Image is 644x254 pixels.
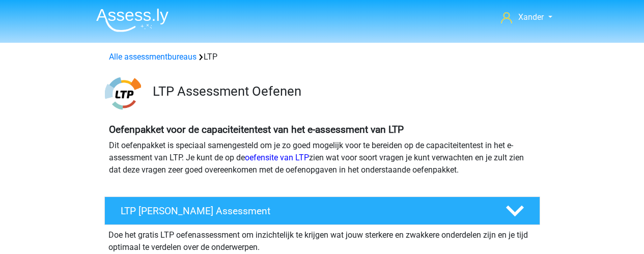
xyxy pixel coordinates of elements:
h3: LTP Assessment Oefenen [153,83,532,99]
h4: LTP [PERSON_NAME] Assessment [121,205,489,217]
img: Assessly [96,8,169,32]
b: Oefenpakket voor de capaciteitentest van het e-assessment van LTP [109,124,404,135]
a: LTP [PERSON_NAME] Assessment [100,196,544,225]
a: Alle assessmentbureaus [109,52,197,62]
div: LTP [105,51,540,63]
span: Xander [518,12,544,22]
p: Dit oefenpakket is speciaal samengesteld om je zo goed mogelijk voor te bereiden op de capaciteit... [109,139,536,176]
a: oefensite van LTP [245,153,309,162]
img: ltp.png [105,75,141,111]
div: Doe het gratis LTP oefenassessment om inzichtelijk te krijgen wat jouw sterkere en zwakkere onder... [104,225,540,253]
a: Xander [497,11,556,23]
